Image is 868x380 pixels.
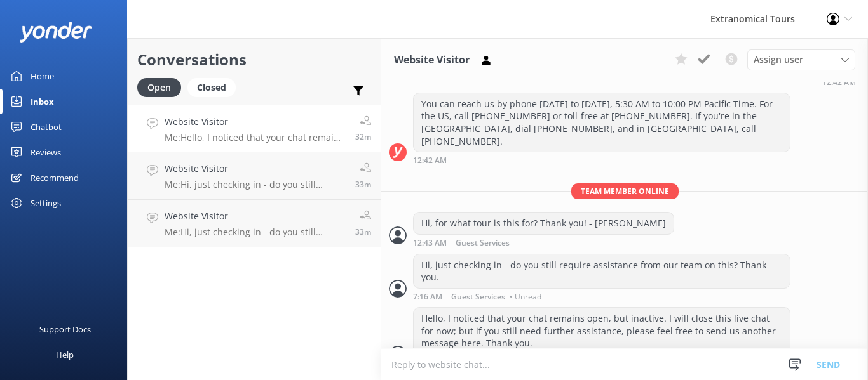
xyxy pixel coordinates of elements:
span: Team member online [571,183,679,199]
strong: 7:16 AM [413,293,442,301]
div: You can reach us by phone [DATE] to [DATE], 5:30 AM to 10:00 PM Pacific Time. For the US, call [P... [414,93,790,152]
div: Assign User [747,49,855,70]
p: Me: Hi, just checking in - do you still require assistance from our team on this? Thank you. Hell... [165,226,346,238]
div: Inbox [31,89,54,114]
div: Hello, I noticed that your chat remains open, but inactive. I will close this live chat for now; ... [414,308,790,354]
a: Website VisitorMe:Hi, just checking in - do you still require assistance from our team on this? T... [128,152,381,200]
strong: 12:43 AM [413,239,447,247]
div: Recommend [31,165,79,190]
div: Oct 01 2025 09:43am (UTC -07:00) America/Tijuana [413,238,674,247]
a: Closed [187,80,242,94]
div: Open [137,78,181,97]
h4: Website Visitor [165,162,346,176]
p: Me: Hello, I noticed that your chat remains open, but inactive. I will close this live chat for n... [165,132,346,143]
div: Hi, for what tour is this for? Thank you! - [PERSON_NAME] [414,213,674,234]
p: Me: Hi, just checking in - do you still require assistance from our team on this? Thank you. Hell... [165,179,346,190]
div: Settings [31,190,61,216]
h4: Website Visitor [165,115,346,129]
span: Oct 01 2025 05:44pm (UTC -07:00) America/Tijuana [355,131,371,142]
div: Home [31,63,54,89]
a: Open [137,80,187,94]
img: yonder-white-logo.png [19,22,92,43]
div: Hi, just checking in - do you still require assistance from our team on this? Thank you. [414,254,790,288]
span: Guest Services [456,239,510,247]
span: Oct 01 2025 05:44pm (UTC -07:00) America/Tijuana [355,226,371,237]
h2: Conversations [137,48,371,72]
strong: 12:42 AM [413,157,447,164]
a: Website VisitorMe:Hi, just checking in - do you still require assistance from our team on this? T... [128,200,381,247]
span: Assign user [754,53,803,67]
div: Help [56,342,74,367]
h4: Website Visitor [165,209,346,223]
div: Chatbot [31,114,62,140]
div: Oct 01 2025 04:16pm (UTC -07:00) America/Tijuana [413,292,790,301]
span: Guest Services [451,293,505,301]
strong: 12:42 AM [822,79,856,86]
h3: Website Visitor [394,52,470,69]
a: Website VisitorMe:Hello, I noticed that your chat remains open, but inactive. I will close this l... [128,105,381,152]
span: Oct 01 2025 05:44pm (UTC -07:00) America/Tijuana [355,179,371,190]
span: • Unread [510,293,541,301]
div: Support Docs [39,317,91,342]
div: Reviews [31,140,61,165]
div: Oct 01 2025 09:42am (UTC -07:00) America/Tijuana [413,155,790,164]
div: Closed [187,78,236,97]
